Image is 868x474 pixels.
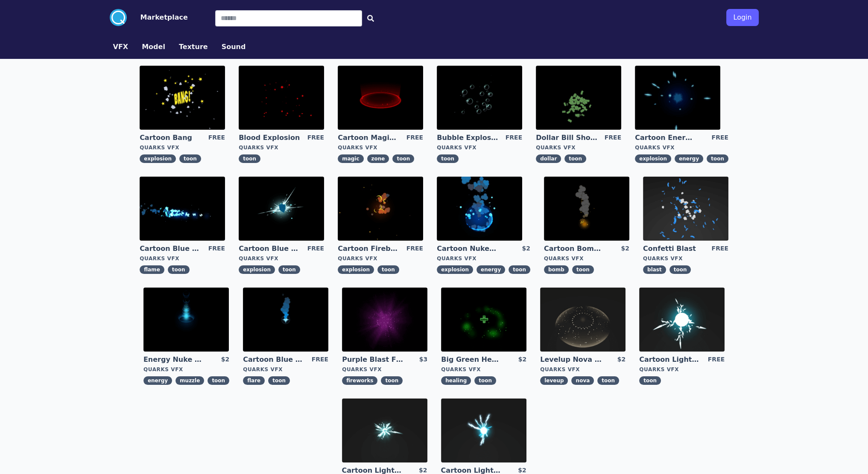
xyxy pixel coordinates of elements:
[338,133,399,142] a: Cartoon Magic Zone
[643,265,666,274] span: blast
[726,9,758,26] button: Login
[540,355,602,364] a: Levelup Nova Effect
[208,133,225,142] div: FREE
[437,144,522,151] div: Quarks VFX
[140,12,188,23] button: Marketplace
[179,154,201,163] span: toon
[342,366,427,373] div: Quarks VFX
[243,376,265,385] span: flare
[239,66,324,130] img: imgAlt
[711,133,728,142] div: FREE
[540,288,625,352] img: imgAlt
[544,255,629,262] div: Quarks VFX
[175,376,204,385] span: muzzle
[707,154,728,163] span: toon
[536,154,561,163] span: dollar
[572,265,594,274] span: toon
[643,255,728,262] div: Quarks VFX
[143,376,172,385] span: energy
[307,244,324,253] div: FREE
[643,244,704,253] a: Confetti Blast
[441,376,471,385] span: healing
[222,42,246,52] button: Sound
[142,42,165,52] button: Model
[338,265,374,274] span: explosion
[474,376,496,385] span: toon
[239,244,300,253] a: Cartoon Blue Gas Explosion
[106,42,135,52] a: VFX
[143,355,205,364] a: Energy Nuke Muzzle Flash
[540,376,568,385] span: leveup
[342,398,427,462] img: imgAlt
[140,144,225,151] div: Quarks VFX
[338,144,423,151] div: Quarks VFX
[544,265,569,274] span: bomb
[377,265,399,274] span: toon
[669,265,691,274] span: toon
[239,154,260,163] span: toon
[140,255,225,262] div: Quarks VFX
[367,154,389,163] span: zone
[564,154,586,163] span: toon
[639,366,725,373] div: Quarks VFX
[143,366,229,373] div: Quarks VFX
[639,376,661,385] span: toon
[605,133,621,142] div: FREE
[243,355,304,364] a: Cartoon Blue Flare
[342,355,403,364] a: Purple Blast Fireworks
[406,244,423,253] div: FREE
[635,144,728,151] div: Quarks VFX
[406,133,423,142] div: FREE
[544,244,605,253] a: Cartoon Bomb Fuse
[135,42,172,52] a: Model
[342,376,377,385] span: fireworks
[437,265,473,274] span: explosion
[208,244,225,253] div: FREE
[338,255,423,262] div: Quarks VFX
[268,376,290,385] span: toon
[215,10,362,26] input: Search
[113,42,129,52] button: VFX
[708,355,725,364] div: FREE
[643,177,728,241] img: imgAlt
[437,177,522,241] img: imgAlt
[215,42,253,52] a: Sound
[621,244,629,253] div: $2
[208,376,229,385] span: toon
[140,66,225,130] img: imgAlt
[441,398,526,462] img: imgAlt
[419,355,427,364] div: $3
[509,265,530,274] span: toon
[381,376,403,385] span: toon
[597,376,619,385] span: toon
[675,154,703,163] span: energy
[571,376,594,385] span: nova
[338,154,363,163] span: magic
[635,66,720,130] img: imgAlt
[127,12,188,23] a: Marketplace
[522,244,530,253] div: $2
[278,265,300,274] span: toon
[437,133,498,142] a: Bubble Explosion
[617,355,625,364] div: $2
[476,265,505,274] span: energy
[536,66,621,130] img: imgAlt
[437,66,522,130] img: imgAlt
[140,265,164,274] span: flame
[536,144,621,151] div: Quarks VFX
[540,366,625,373] div: Quarks VFX
[437,154,459,163] span: toon
[239,144,324,151] div: Quarks VFX
[726,6,758,29] a: Login
[635,133,696,142] a: Cartoon Energy Explosion
[140,177,225,241] img: imgAlt
[239,133,300,142] a: Blood Explosion
[140,154,176,163] span: explosion
[239,255,324,262] div: Quarks VFX
[179,42,208,52] button: Texture
[312,355,328,364] div: FREE
[221,355,229,364] div: $2
[392,154,414,163] span: toon
[338,66,423,130] img: imgAlt
[536,133,597,142] a: Dollar Bill Shower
